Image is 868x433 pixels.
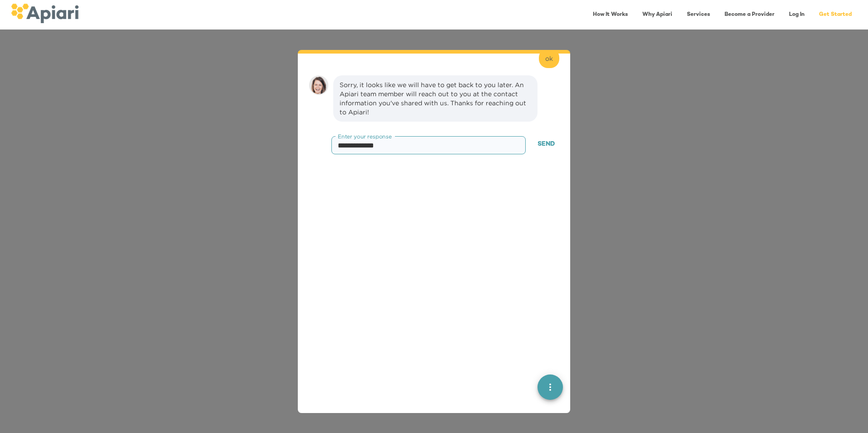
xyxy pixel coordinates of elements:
[538,375,563,400] button: quick menu
[529,136,563,153] button: Send
[784,5,810,24] a: Log In
[587,5,633,24] a: How It Works
[681,5,715,24] a: Services
[637,5,678,24] a: Why Apiari
[814,5,857,24] a: Get Started
[538,139,555,150] span: Send
[719,5,780,24] a: Become a Provider
[11,4,79,23] img: logo
[309,75,329,95] img: amy.37686e0395c82528988e.png
[545,54,553,63] div: ok
[340,80,531,117] div: Sorry, it looks like we will have to get back to you later. An Apiari team member will reach out ...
